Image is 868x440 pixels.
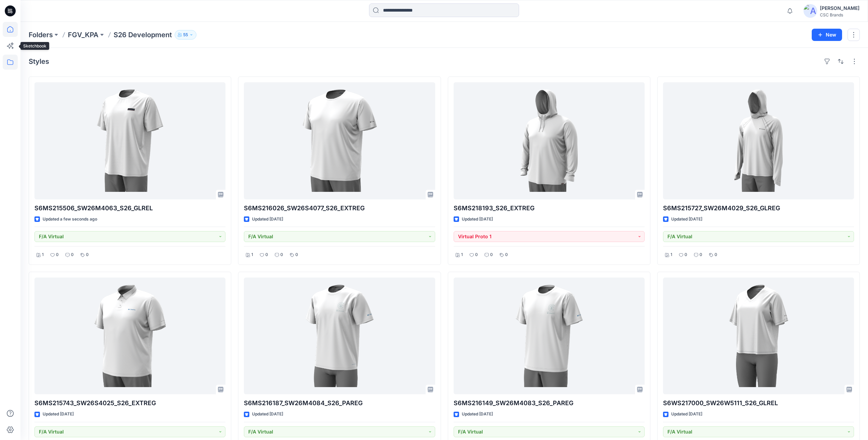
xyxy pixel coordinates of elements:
p: 55 [183,31,188,39]
p: S6MS215506_SW26M4063_S26_GLREL [34,203,225,213]
div: [PERSON_NAME] [820,4,859,12]
p: 0 [715,251,717,258]
p: 0 [71,251,74,258]
a: FGV_KPA [68,30,99,40]
p: 0 [490,251,493,258]
p: 0 [56,251,59,258]
a: S6WS217000_SW26W5111_S26_GLREL [663,278,854,395]
p: S6MS215743_SW26S4025_S26_EXTREG [34,398,225,408]
p: 0 [475,251,478,258]
button: New [812,29,842,41]
a: S6MS215727_SW26M4029_S26_GLREG [663,82,854,199]
p: Updated [DATE] [43,411,74,418]
p: Updated [DATE] [462,411,493,418]
a: Folders [29,30,53,40]
p: S6MS216149_SW26M4083_S26_PAREG [454,398,645,408]
p: S6WS217000_SW26W5111_S26_GLREL [663,398,854,408]
p: S26 Development [114,30,172,40]
p: Updated [DATE] [252,411,283,418]
p: 1 [42,251,44,258]
p: 1 [671,251,672,258]
p: S6MS216187_SW26M4084_S26_PAREG [244,398,435,408]
p: 1 [251,251,253,258]
p: 0 [505,251,508,258]
p: S6MS215727_SW26M4029_S26_GLREG [663,203,854,213]
div: CSC Brands [820,12,859,17]
a: S6MS216149_SW26M4083_S26_PAREG [454,278,645,395]
button: 55 [175,30,196,40]
img: avatar [804,4,817,18]
p: Updated a few seconds ago [43,216,97,223]
p: S6MS218193_S26_EXTREG [454,203,645,213]
a: S6MS215506_SW26M4063_S26_GLREL [34,82,225,199]
p: 1 [461,251,463,258]
p: Updated [DATE] [462,216,493,223]
a: S6MS216026_SW26S4077_S26_EXTREG [244,82,435,199]
p: 0 [86,251,89,258]
p: 0 [295,251,298,258]
p: 0 [685,251,687,258]
p: 0 [280,251,283,258]
p: Updated [DATE] [671,411,702,418]
p: 0 [265,251,268,258]
a: S6MS216187_SW26M4084_S26_PAREG [244,278,435,395]
h4: Styles [29,57,49,66]
a: S6MS215743_SW26S4025_S26_EXTREG [34,278,225,395]
p: Updated [DATE] [671,216,702,223]
p: S6MS216026_SW26S4077_S26_EXTREG [244,203,435,213]
p: Updated [DATE] [252,216,283,223]
p: 0 [700,251,702,258]
a: S6MS218193_S26_EXTREG [454,82,645,199]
